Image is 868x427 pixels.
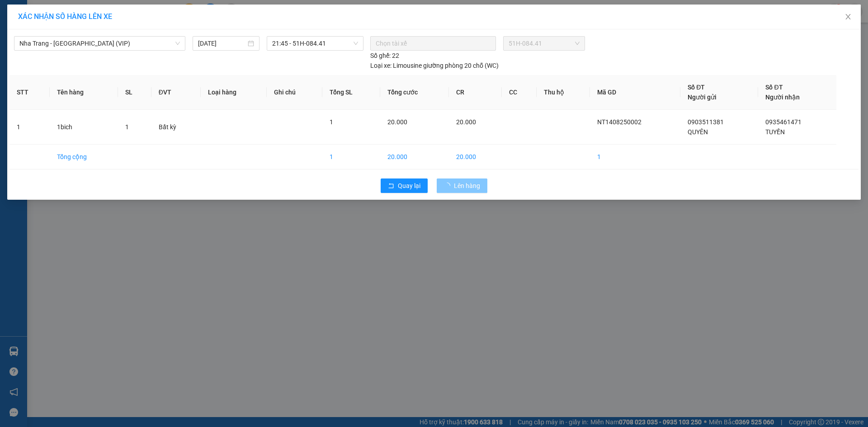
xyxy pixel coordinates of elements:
button: Close [835,5,861,30]
li: (c) 2017 [76,43,124,54]
input: 14/08/2025 [198,38,246,48]
td: Bất kỳ [151,110,201,145]
span: Người gửi [688,94,717,101]
th: CC [502,75,537,110]
img: logo.jpg [98,11,120,33]
td: 1 [9,110,50,145]
span: 20.000 [456,118,476,126]
span: Số ghế: [370,51,391,61]
th: CR [449,75,502,110]
span: XÁC NHẬN SỐ HÀNG LÊN XE [18,12,112,21]
span: Nha Trang - Sài Gòn (VIP) [19,37,180,50]
span: 20.000 [387,118,407,126]
span: Lên hàng [454,181,480,191]
span: QUYÊN [688,128,708,136]
b: [DOMAIN_NAME] [76,34,124,42]
td: 20.000 [380,145,449,169]
span: close [844,13,852,20]
b: [PERSON_NAME] [11,58,51,101]
span: Người nhận [765,94,800,101]
span: Loại xe: [370,61,392,70]
span: Số ĐT [765,84,783,91]
span: TUYỀN [765,128,785,136]
th: STT [9,75,50,110]
img: logo.jpg [11,11,57,56]
th: Tổng SL [322,75,380,110]
b: BIÊN NHẬN GỬI HÀNG [58,13,87,71]
th: SL [118,75,151,110]
td: 1 [590,145,680,169]
span: Số ĐT [688,84,705,91]
th: Ghi chú [267,75,322,110]
div: Limousine giường phòng 20 chỗ (WC) [370,61,499,70]
div: 22 [370,51,399,61]
th: Loại hàng [201,75,267,110]
span: 51H-084.41 [509,37,579,50]
td: 20.000 [449,145,502,169]
th: Tổng cước [380,75,449,110]
span: rollback [388,183,394,190]
th: Mã GD [590,75,680,110]
th: ĐVT [151,75,201,110]
button: Lên hàng [437,178,487,193]
span: Quay lại [398,181,420,191]
td: 1bich [50,110,118,145]
th: Tên hàng [50,75,118,110]
span: NT1408250002 [597,118,642,126]
td: Tổng cộng [50,145,118,169]
span: 0935461471 [765,118,802,126]
span: 0903511381 [688,118,724,126]
button: rollbackQuay lại [381,178,428,193]
span: loading [444,183,454,189]
td: 1 [322,145,380,169]
span: 1 [125,123,129,131]
span: 1 [330,118,333,126]
th: Thu hộ [537,75,590,110]
span: 21:45 - 51H-084.41 [272,37,358,50]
